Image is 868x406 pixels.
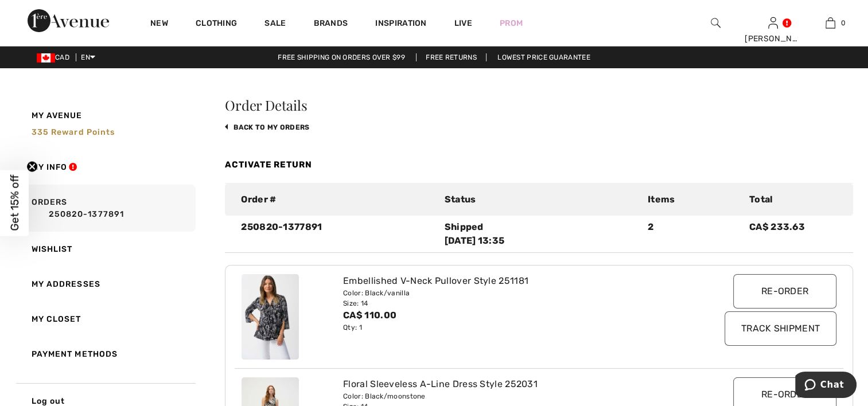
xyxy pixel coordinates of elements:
[242,274,299,360] img: joseph-ribkoff-tops-black-vanilla_251181_2_ebc9_search.jpg
[225,159,312,170] a: Activate Return
[826,16,835,30] img: My Bag
[32,127,115,137] span: 335 Reward points
[264,18,286,30] a: Sale
[416,53,486,61] a: Free Returns
[795,372,857,400] iframe: Opens a widget where you can chat to one of our agents
[343,377,684,391] div: Floral Sleeveless A-Line Dress Style 252031
[314,18,348,30] a: Brands
[711,16,721,30] img: search the website
[196,18,237,30] a: Clothing
[37,53,74,61] span: CAD
[8,175,21,231] span: Get 15% off
[641,220,742,248] div: 2
[28,9,109,32] img: 1ère Avenue
[745,33,801,45] div: [PERSON_NAME]
[15,185,196,232] a: Orders
[15,337,196,372] a: Payment Methods
[32,110,83,122] span: My Avenue
[343,288,684,298] div: Color: Black/vanilla
[343,322,684,333] div: Qty: 1
[234,220,437,248] div: 250820-1377891
[343,391,684,401] div: Color: Black/moonstone
[742,220,844,248] div: CA$ 233.63
[225,123,309,131] a: back to My Orders
[15,150,196,185] a: My Info
[26,161,38,173] button: Close teaser
[725,311,836,346] input: Track Shipment
[81,53,95,61] span: EN
[225,98,853,112] h3: Order Details
[375,18,426,30] span: Inspiration
[37,53,55,63] img: Canadian Dollar
[841,18,846,28] span: 0
[150,18,168,30] a: New
[802,16,858,30] a: 0
[488,53,600,61] a: Lowest Price Guarantee
[268,53,414,61] a: Free shipping on orders over $99
[445,220,634,248] div: Shipped [DATE] 13:35
[500,17,523,29] a: Prom
[15,267,196,302] a: My Addresses
[343,298,684,309] div: Size: 14
[768,17,778,28] a: Sign In
[343,274,684,288] div: Embellished V-Neck Pullover Style 251181
[15,232,196,267] a: Wishlist
[454,17,472,29] a: Live
[768,16,778,30] img: My Info
[15,302,196,337] a: My Closet
[733,274,836,309] input: Re-order
[234,193,437,206] div: Order #
[641,193,742,206] div: Items
[32,208,192,220] a: 250820-1377891
[742,193,844,206] div: Total
[438,193,641,206] div: Status
[343,309,684,322] div: CA$ 110.00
